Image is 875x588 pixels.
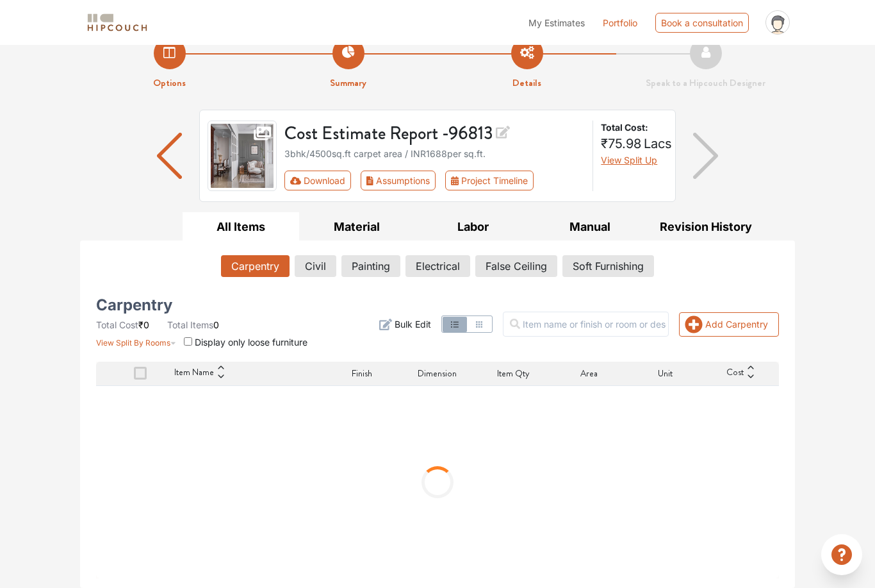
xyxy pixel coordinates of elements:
[284,147,585,160] div: 3bhk / 4500 sq.ft carpet area / INR 1688 per sq.ft.
[208,121,277,191] img: gallery
[157,133,182,179] img: arrow left
[418,367,457,380] span: Dimension
[580,367,598,380] span: Area
[445,171,534,190] button: Project Timeline
[405,255,470,277] button: Electrical
[648,212,764,241] button: Revision History
[528,17,585,28] span: My Estimates
[603,16,637,29] a: Portfolio
[341,255,400,277] button: Painting
[497,367,530,380] span: Item Qty
[96,300,172,310] h5: Carpentry
[512,76,541,90] strong: Details
[658,367,673,380] span: Unit
[284,121,585,144] h3: Cost Estimate Report - 96813
[475,255,557,277] button: False Ceiling
[195,337,307,348] span: Display only loose furniture
[601,155,657,165] span: View Split Up
[601,153,657,167] button: View Split Up
[96,319,138,330] span: Total Cost
[183,212,299,241] button: All Items
[361,171,436,190] button: Assumptions
[167,319,213,330] span: Total Items
[153,76,186,90] strong: Options
[138,319,149,330] span: ₹0
[85,12,149,34] img: logo-horizontal.svg
[284,171,352,190] button: Download
[284,171,544,190] div: First group
[532,212,648,241] button: Manual
[646,76,765,90] strong: Speak to a Hipcouch Designer
[395,317,431,331] span: Bulk Edit
[330,76,366,90] strong: Summary
[601,121,665,134] strong: Total Cost:
[167,318,219,332] li: 0
[295,255,336,277] button: Civil
[96,338,170,348] span: View Split By Rooms
[655,13,749,33] div: Book a consultation
[679,312,779,337] button: Add Carpentry
[352,367,372,380] span: Finish
[96,332,176,349] button: View Split By Rooms
[379,317,431,331] button: Bulk Edit
[85,8,149,37] span: logo-horizontal.svg
[221,255,290,277] button: Carpentry
[726,365,744,381] span: Cost
[562,255,654,277] button: Soft Furnishing
[503,312,669,337] input: Item name or finish or room or description
[693,133,718,179] img: arrow right
[644,136,672,151] span: Lacs
[299,212,416,241] button: Material
[415,212,532,241] button: Labor
[174,365,214,381] span: Item Name
[601,136,641,151] span: ₹75.98
[284,171,585,190] div: Toolbar with button groups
